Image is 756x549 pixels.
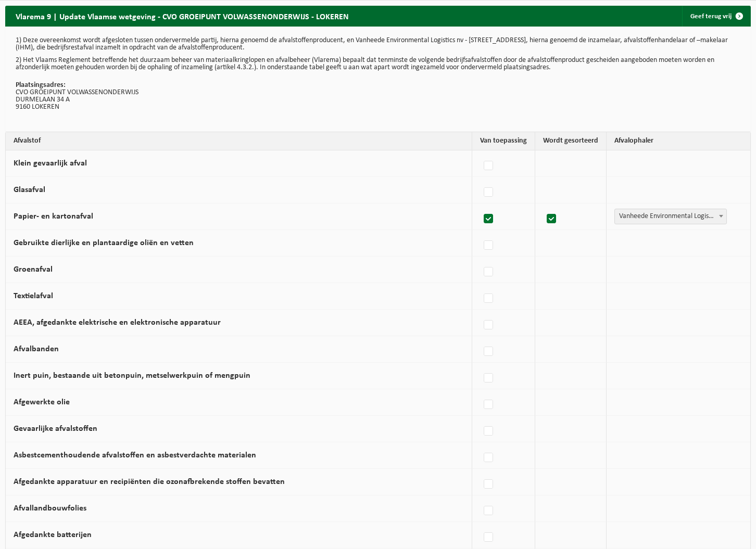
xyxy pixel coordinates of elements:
label: Gebruikte dierlijke en plantaardige oliën en vetten [14,239,194,247]
th: Afvalophaler [607,132,750,150]
th: Van toepassing [472,132,535,150]
label: AEEA, afgedankte elektrische en elektronische apparatuur [14,318,221,327]
p: CVO GROEIPUNT VOLWASSENONDERWIJS DURMELAAN 34 A 9160 LOKEREN [16,82,740,111]
label: Afvalbanden [14,345,59,353]
label: Glasafval [14,186,45,194]
th: Wordt gesorteerd [535,132,607,150]
strong: Plaatsingsadres: [16,81,66,89]
label: Textielafval [14,292,53,300]
label: Asbestcementhoudende afvalstoffen en asbestverdachte materialen [14,451,256,459]
label: Afgedankte batterijen [14,531,92,539]
label: Afgedankte apparatuur en recipiënten die ozonafbrekende stoffen bevatten [14,478,285,486]
th: Afvalstof [6,132,472,150]
label: Afvallandbouwfolies [14,504,86,513]
p: 1) Deze overeenkomst wordt afgesloten tussen ondervermelde partij, hierna genoemd de afvalstoffen... [16,37,740,52]
label: Inert puin, bestaande uit betonpuin, metselwerkpuin of mengpuin [14,372,250,380]
span: Vanheede Environmental Logistics [614,209,727,224]
p: 2) Het Vlaams Reglement betreffende het duurzaam beheer van materiaalkringlopen en afvalbeheer (V... [16,57,740,71]
label: Klein gevaarlijk afval [14,159,87,168]
label: Afgewerkte olie [14,398,70,406]
span: Vanheede Environmental Logistics [615,209,726,224]
a: Geef terug vrij [682,6,750,27]
h2: Vlarema 9 | Update Vlaamse wetgeving - CVO GROEIPUNT VOLWASSENONDERWIJS - LOKEREN [5,6,359,26]
label: Groenafval [14,265,53,274]
label: Papier- en kartonafval [14,212,93,221]
label: Gevaarlijke afvalstoffen [14,425,97,433]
